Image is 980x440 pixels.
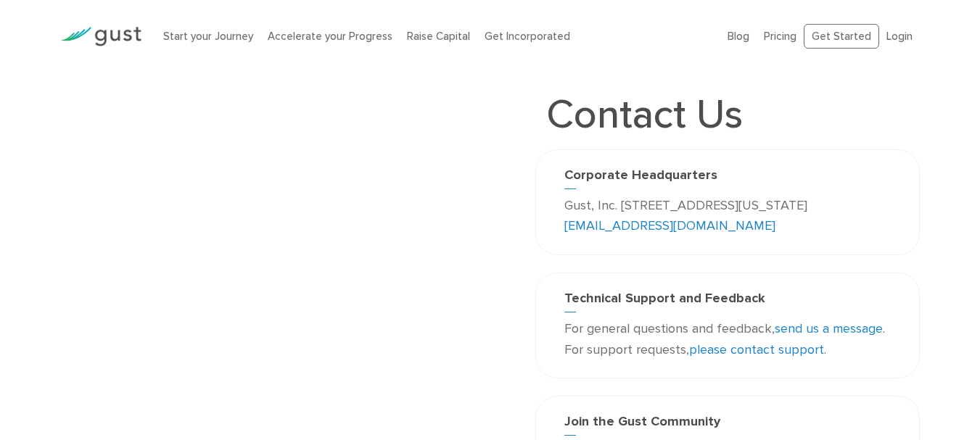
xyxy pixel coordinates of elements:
[564,319,891,361] p: For general questions and feedback, . For support requests, .
[485,30,570,43] a: Get Incorporated
[728,30,749,43] a: Blog
[564,414,891,436] h3: Join the Gust Community
[564,167,891,189] h3: Corporate Headquarters
[886,30,913,43] a: Login
[775,321,883,336] a: send us a message
[564,291,891,312] h3: Technical Support and Feedback
[764,30,796,43] a: Pricing
[564,196,891,238] p: Gust, Inc. [STREET_ADDRESS][US_STATE]
[163,30,253,43] a: Start your Journey
[60,27,141,46] img: Gust Logo
[804,24,879,49] a: Get Started
[535,94,754,135] h1: Contact Us
[407,30,470,43] a: Raise Capital
[689,342,824,357] a: please contact support
[564,218,775,233] a: [EMAIL_ADDRESS][DOMAIN_NAME]
[268,30,392,43] a: Accelerate your Progress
